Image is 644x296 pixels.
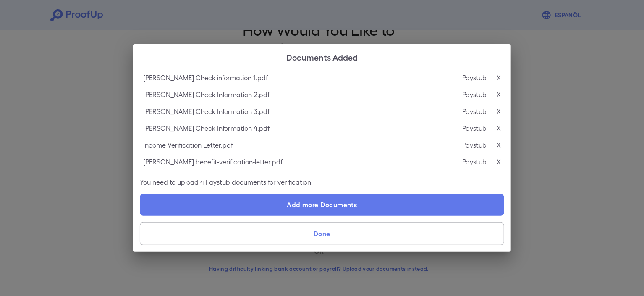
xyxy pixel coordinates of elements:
p: You need to upload 4 Paystub documents for verification. [140,177,504,187]
p: X [497,140,501,150]
p: X [497,106,501,116]
p: Paystub [462,106,487,116]
p: [PERSON_NAME] Check information 1.pdf [143,73,268,83]
h2: Documents Added [133,44,511,69]
p: [PERSON_NAME] Check Information 2.pdf [143,90,270,100]
p: [PERSON_NAME] Check Information 3.pdf [143,106,270,116]
p: Paystub [462,73,487,83]
p: [PERSON_NAME] Check Information 4.pdf [143,123,270,133]
p: Paystub [462,90,487,100]
p: X [497,123,501,133]
p: Paystub [462,157,487,167]
p: X [497,157,501,167]
p: Income Verification Letter.pdf [143,140,233,150]
p: [PERSON_NAME] benefit-verification-letter.pdf [143,157,283,167]
p: X [497,73,501,83]
button: Done [140,222,504,245]
p: Paystub [462,123,487,133]
p: X [497,90,501,100]
label: Add more Documents [140,194,504,216]
p: Paystub [462,140,487,150]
